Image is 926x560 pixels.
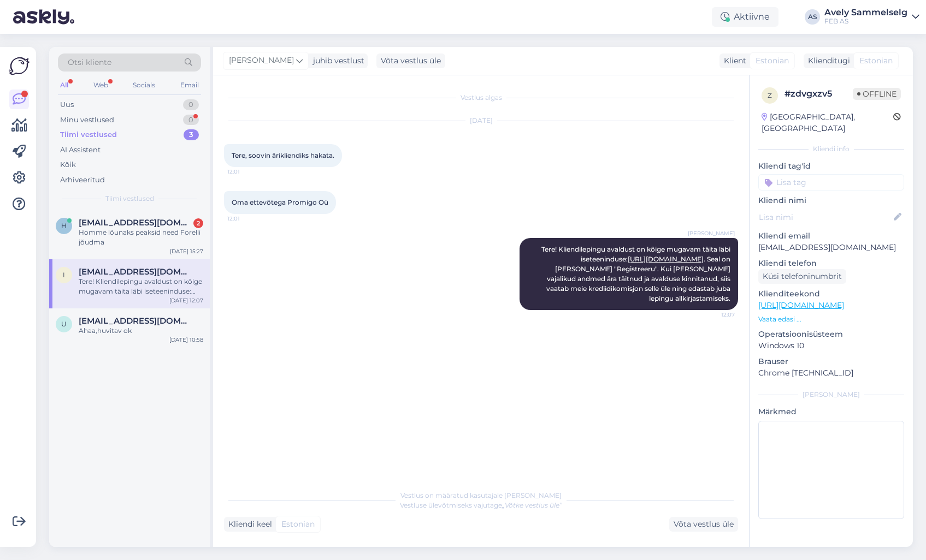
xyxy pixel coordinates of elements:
div: Klient [719,55,746,67]
div: Tiimi vestlused [60,129,117,140]
div: Avely Sammelselg [824,8,907,17]
div: [DATE] 10:58 [169,336,203,344]
input: Lisa nimi [759,211,892,223]
span: Estonian [756,55,789,67]
img: Askly Logo [9,56,30,76]
p: Kliendi nimi [758,195,904,206]
span: Otsi kliente [68,57,111,68]
p: Brauser [758,356,904,367]
div: 0 [183,115,199,126]
span: Tere, soovin ärikliendiks hakata. [232,151,334,159]
p: Operatsioonisüsteem [758,329,904,340]
p: Märkmed [758,406,904,418]
div: FEB AS [824,17,907,26]
span: Estonian [859,55,893,67]
div: 0 [183,99,199,110]
div: Arhiveeritud [60,175,105,186]
span: info.katused@gmail.com [79,267,192,277]
div: Kõik [60,159,76,170]
div: [DATE] 15:27 [170,247,203,255]
div: 2 [193,218,203,228]
div: Kliendi info [758,144,904,154]
div: Uus [60,99,74,110]
div: Homme lõunaks peaksid need Forelli jõudma [79,228,203,247]
span: Tere! Kliendilepingu avaldust on kõige mugavam täita läbi iseteeninduse: . Seal on [PERSON_NAME] ... [541,245,732,302]
span: z [768,91,772,99]
span: Vestluse ülevõtmiseks vajutage [400,501,562,509]
span: halwin.tallinn@gmail.com [79,218,192,228]
div: Küsi telefoninumbrit [758,269,846,284]
div: Vestlus algas [224,93,738,103]
div: juhib vestlust [309,55,364,67]
div: # zdvgxzv5 [785,87,853,100]
span: [PERSON_NAME] [229,55,294,67]
div: All [58,78,70,92]
div: [DATE] 12:07 [169,296,203,305]
span: [PERSON_NAME] [688,229,735,237]
p: Kliendi tag'id [758,160,904,172]
div: [GEOGRAPHIC_DATA], [GEOGRAPHIC_DATA] [762,111,893,134]
div: AI Assistent [60,145,101,156]
input: Lisa tag [758,174,904,190]
p: Kliendi telefon [758,258,904,269]
a: [URL][DOMAIN_NAME] [758,300,844,310]
div: [DATE] [224,116,738,126]
span: 12:01 [227,215,268,223]
p: Vaata edasi ... [758,314,904,324]
span: Offline [853,88,901,100]
p: Windows 10 [758,340,904,352]
span: 12:01 [227,168,268,176]
span: i [63,271,65,279]
div: Email [178,78,201,92]
div: Tere! Kliendilepingu avaldust on kõige mugavam täita läbi iseteeninduse: [URL][DOMAIN_NAME] . Sea... [79,277,203,296]
div: Kliendi keel [224,519,272,530]
span: h [61,222,67,230]
p: Chrome [TECHNICAL_ID] [758,367,904,379]
div: Klienditugi [804,55,850,67]
div: Võta vestlus üle [669,517,738,532]
a: [URL][DOMAIN_NAME] [628,255,704,263]
span: 12:07 [694,311,735,319]
div: [PERSON_NAME] [758,390,904,400]
div: AS [805,9,820,25]
div: 3 [184,129,199,140]
div: Web [91,78,110,92]
div: Aktiivne [712,7,778,27]
div: Võta vestlus üle [376,53,445,68]
span: urmaskoppel@hotmail.com [79,316,192,326]
span: Vestlus on määratud kasutajale [PERSON_NAME] [400,491,562,499]
span: Estonian [281,519,315,530]
i: „Võtke vestlus üle” [502,501,562,509]
p: [EMAIL_ADDRESS][DOMAIN_NAME] [758,242,904,253]
span: Tiimi vestlused [105,194,154,204]
p: Kliendi email [758,230,904,242]
div: Socials [131,78,157,92]
div: Minu vestlused [60,115,114,126]
a: Avely SammelselgFEB AS [824,8,919,26]
span: Oma ettevõtega Promigo Oü [232,198,328,206]
p: Klienditeekond [758,288,904,300]
span: u [61,320,67,328]
div: Ahaa,huvitav ok [79,326,203,336]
